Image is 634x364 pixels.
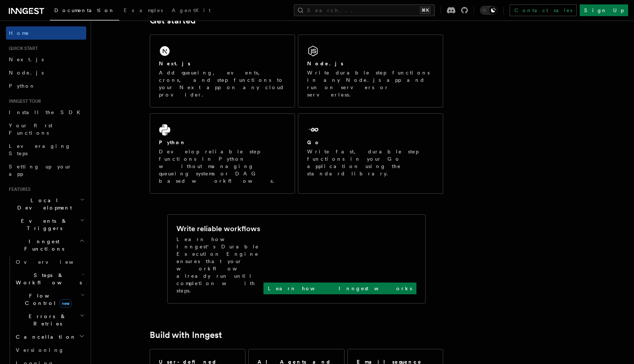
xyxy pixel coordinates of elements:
[263,283,416,294] a: Learn how Inngest works
[176,236,263,294] p: Learn how Inngest's Durable Execution Engine ensures that your workflow already run until complet...
[298,34,443,108] a: Node.jsWrite durable step functions in any Node.js app and run on servers or serverless.
[6,197,80,211] span: Local Development
[13,269,86,289] button: Steps & Workflows
[294,4,435,16] button: Search...⌘K
[150,34,295,108] a: Next.jsAdd queueing, events, crons, and step functions to your Next app on any cloud provider.
[6,79,86,92] a: Python
[6,194,86,214] button: Local Development
[59,299,72,307] span: new
[9,57,44,62] span: Next.js
[150,113,295,194] a: PythonDevelop reliable step functions in Python without managing queueing systems or DAG based wo...
[298,113,443,194] a: GoWrite fast, durable step functions in your Go application using the standard library.
[268,285,412,292] p: Learn how Inngest works
[6,238,79,252] span: Inngest Functions
[6,139,86,160] a: Leveraging Steps
[50,2,119,21] a: Documentation
[580,4,628,16] a: Sign Up
[6,235,86,255] button: Inngest Functions
[150,330,222,340] a: Build with Inngest
[9,109,85,115] span: Install the SDK
[420,7,430,14] kbd: ⌘K
[6,214,86,235] button: Events & Triggers
[119,2,167,20] a: Examples
[54,7,115,13] span: Documentation
[13,272,82,286] span: Steps & Workflows
[9,123,52,136] span: Your first Functions
[6,217,80,232] span: Events & Triggers
[13,255,86,269] a: Overview
[159,69,286,98] p: Add queueing, events, crons, and step functions to your Next app on any cloud provider.
[172,7,211,13] span: AgentKit
[16,259,91,265] span: Overview
[16,347,64,353] span: Versioning
[6,45,38,51] span: Quick start
[307,148,434,177] p: Write fast, durable step functions in your Go application using the standard library.
[159,139,186,146] h2: Python
[307,60,343,67] h2: Node.js
[13,333,76,341] span: Cancellation
[13,343,86,357] a: Versioning
[6,160,86,181] a: Setting up your app
[307,139,320,146] h2: Go
[510,4,577,16] a: Contact sales
[9,83,36,89] span: Python
[6,26,86,40] a: Home
[6,66,86,79] a: Node.js
[159,60,190,67] h2: Next.js
[176,223,260,234] h2: Write reliable workflows
[6,53,86,66] a: Next.js
[6,98,41,104] span: Inngest tour
[9,70,44,76] span: Node.js
[13,292,81,307] span: Flow Control
[6,119,86,139] a: Your first Functions
[124,7,163,13] span: Examples
[9,143,71,156] span: Leveraging Steps
[167,2,215,20] a: AgentKit
[13,310,86,330] button: Errors & Retries
[13,313,80,327] span: Errors & Retries
[13,330,86,343] button: Cancellation
[159,148,286,185] p: Develop reliable step functions in Python without managing queueing systems or DAG based workflows.
[9,29,29,37] span: Home
[13,289,86,310] button: Flow Controlnew
[9,164,72,177] span: Setting up your app
[6,106,86,119] a: Install the SDK
[307,69,434,98] p: Write durable step functions in any Node.js app and run on servers or serverless.
[480,6,498,15] button: Toggle dark mode
[6,186,30,192] span: Features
